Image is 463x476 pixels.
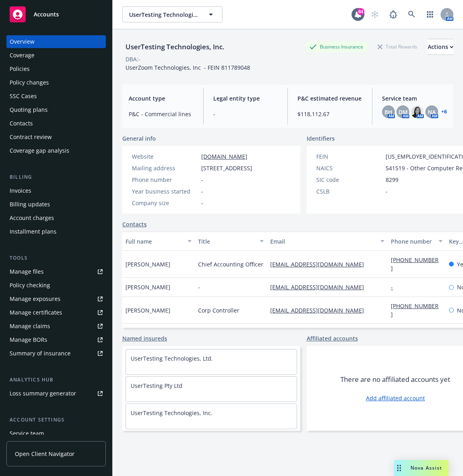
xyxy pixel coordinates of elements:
[201,175,203,184] span: -
[366,394,425,402] a: Add affiliated account
[10,212,54,224] div: Account charges
[6,117,106,130] a: Contacts
[10,103,48,116] div: Quoting plans
[10,306,62,319] div: Manage certificates
[6,90,106,103] a: SSC Cases
[384,108,392,116] span: BH
[307,134,335,143] span: Identifiers
[201,164,252,172] span: [STREET_ADDRESS]
[307,334,358,343] a: Affiliated accounts
[374,42,421,52] div: Total Rewards
[316,175,382,184] div: SIC code
[6,76,106,89] a: Policy changes
[10,144,69,157] div: Coverage gap analysis
[131,355,213,362] a: UserTesting Technologies, Ltd.
[10,117,33,130] div: Contacts
[270,307,370,314] a: [EMAIL_ADDRESS][DOMAIN_NAME]
[131,382,182,389] a: UserTesting Pty Ltd
[213,94,278,103] span: Legal entity type
[198,260,263,268] span: Chief Accounting Officer
[122,42,228,52] div: UserTesting Technologies, Inc.
[6,184,106,197] a: Invoices
[122,6,222,22] button: UserTesting Technologies, Inc.
[6,49,106,62] a: Coverage
[6,376,106,384] div: Analytics hub
[10,347,71,360] div: Summary of insurance
[198,283,200,291] span: -
[6,35,106,48] a: Overview
[125,283,170,291] span: [PERSON_NAME]
[10,198,50,211] div: Billing updates
[132,187,198,196] div: Year business started
[198,237,255,246] div: Title
[129,110,194,118] span: P&C - Commercial lines
[6,347,106,360] a: Summary of insurance
[391,283,399,291] a: -
[10,49,34,62] div: Coverage
[10,131,52,143] div: Contract review
[201,199,203,207] span: -
[391,237,433,246] div: Phone number
[34,11,59,18] span: Accounts
[267,232,388,251] button: Email
[129,10,198,19] span: UserTesting Technologies, Inc.
[213,110,278,118] span: -
[122,220,147,228] a: Contacts
[10,35,34,48] div: Overview
[132,175,198,184] div: Phone number
[10,225,57,238] div: Installment plans
[10,292,61,305] div: Manage exposures
[394,460,449,476] button: Nova Assist
[385,6,401,22] a: Report a Bug
[6,333,106,346] a: Manage BORs
[129,94,194,103] span: Account type
[6,292,106,305] a: Manage exposures
[6,265,106,278] a: Manage files
[297,94,362,103] span: P&C estimated revenue
[10,320,50,333] div: Manage claims
[6,306,106,319] a: Manage certificates
[125,306,170,315] span: [PERSON_NAME]
[125,55,140,63] div: DBA: -
[367,6,383,22] a: Start snowing
[6,225,106,238] a: Installment plans
[132,164,198,172] div: Mailing address
[391,256,439,272] a: [PHONE_NUMBER]
[10,76,49,89] div: Policy changes
[125,260,170,268] span: [PERSON_NAME]
[10,90,37,103] div: SSC Cases
[428,108,436,116] span: NA
[386,187,388,196] span: -
[357,8,364,15] div: 84
[386,175,398,184] span: 8299
[201,187,203,196] span: -
[6,103,106,116] a: Quoting plans
[270,283,370,291] a: [EMAIL_ADDRESS][DOMAIN_NAME]
[398,108,408,116] span: DM
[6,254,106,262] div: Tools
[6,63,106,75] a: Policies
[6,427,106,440] a: Service team
[125,237,183,246] div: Full name
[270,260,370,268] a: [EMAIL_ADDRESS][DOMAIN_NAME]
[10,427,44,440] div: Service team
[125,64,250,71] span: UserZoom Technologies, Inc - FEIN 811789048
[316,187,382,196] div: CSLB
[10,184,31,197] div: Invoices
[340,375,450,384] span: There are no affiliated accounts yet
[6,320,106,333] a: Manage claims
[122,134,156,143] span: General info
[316,164,382,172] div: NAICS
[6,173,106,181] div: Billing
[10,63,30,75] div: Policies
[15,450,75,458] span: Open Client Navigator
[131,409,212,417] a: UserTesting Technologies, Inc.
[6,416,106,424] div: Account settings
[6,279,106,292] a: Policy checking
[132,199,198,207] div: Company size
[270,237,376,246] div: Email
[382,94,447,103] span: Service team
[6,212,106,224] a: Account charges
[6,131,106,143] a: Contract review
